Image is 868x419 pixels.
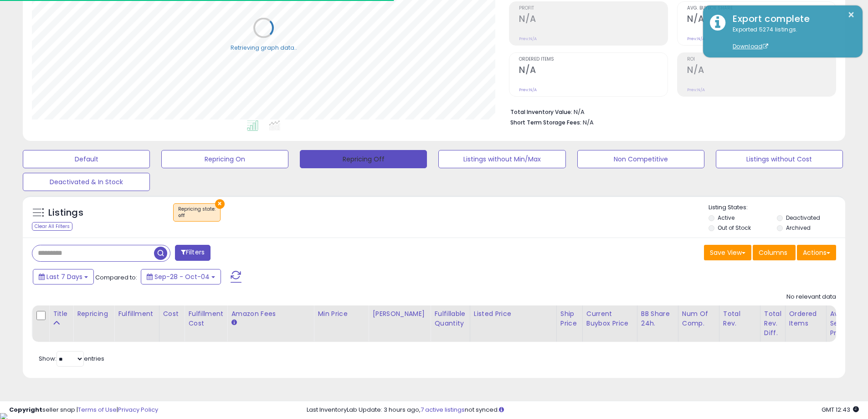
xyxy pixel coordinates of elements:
button: Default [23,150,150,168]
div: BB Share 24h. [641,309,674,328]
a: Terms of Use [78,405,117,414]
button: Deactivated & In Stock [23,173,150,191]
span: Last 7 Days [46,272,82,281]
button: Non Competitive [577,150,704,168]
span: Compared to: [95,273,137,282]
span: Show: entries [39,354,104,363]
button: Filters [175,245,211,261]
div: Clear All Filters [32,222,72,231]
div: Amazon Fees [231,309,310,319]
div: seller snap | | [9,406,158,414]
b: Short Term Storage Fees: [510,119,581,126]
div: Listed Price [474,309,553,319]
div: Repricing [77,309,110,319]
div: Fulfillment [118,309,155,319]
small: Amazon Fees. [231,319,236,327]
button: Repricing On [161,150,288,168]
span: N/A [583,118,594,127]
label: Active [718,214,734,222]
div: Export complete [726,12,856,26]
span: Sep-28 - Oct-04 [154,272,210,281]
div: No relevant data [786,293,836,301]
div: Current Buybox Price [586,309,633,328]
label: Out of Stock [718,224,751,232]
div: Min Price [318,309,365,319]
span: ROI [687,57,836,62]
span: Avg. Buybox Share [687,6,836,11]
p: Listing States: [709,203,845,212]
label: Deactivated [786,214,820,222]
button: Listings without Min/Max [438,150,565,168]
button: Listings without Cost [716,150,843,168]
span: Profit [519,6,668,11]
a: Download [733,42,768,50]
button: Actions [797,245,836,260]
b: Total Inventory Value: [510,108,572,116]
small: Prev: N/A [519,87,537,93]
span: Repricing state : [178,206,216,219]
button: × [847,9,855,21]
button: Columns [753,245,796,260]
div: Ship Price [560,309,579,328]
div: Last InventoryLab Update: 3 hours ago, not synced. [307,406,859,414]
div: off [178,212,216,219]
h2: N/A [687,65,836,77]
div: Cost [163,309,181,319]
span: Columns [759,248,787,257]
div: Exported 5274 listings. [726,26,856,51]
h2: N/A [519,65,668,77]
div: Title [53,309,69,319]
div: [PERSON_NAME] [372,309,426,319]
div: Num of Comp. [682,309,715,328]
h2: N/A [519,14,668,26]
div: Total Rev. Diff. [764,309,781,338]
button: Repricing Off [300,150,427,168]
h5: Listings [48,207,83,219]
div: Fulfillable Quantity [434,309,466,328]
div: Ordered Items [789,309,822,328]
h2: N/A [687,14,836,26]
div: Fulfillment Cost [188,309,223,328]
a: Privacy Policy [118,405,158,414]
a: 7 active listings [421,405,465,414]
small: Prev: N/A [687,87,705,93]
div: Total Rev. [723,309,756,328]
span: Ordered Items [519,57,668,62]
span: 2025-10-12 12:43 GMT [822,405,859,414]
label: Archived [786,224,811,232]
button: × [215,199,225,209]
strong: Copyright [9,405,42,414]
small: Prev: N/A [519,36,537,41]
button: Last 7 Days [33,269,94,285]
div: Retrieving graph data.. [231,43,297,52]
button: Save View [704,245,751,260]
small: Prev: N/A [687,36,705,41]
div: Avg Selling Price [830,309,863,338]
li: N/A [510,106,829,117]
button: Sep-28 - Oct-04 [141,269,221,285]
